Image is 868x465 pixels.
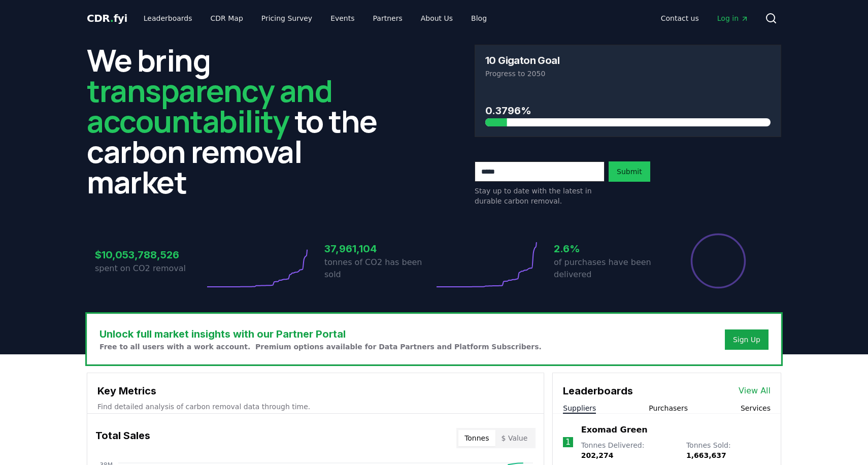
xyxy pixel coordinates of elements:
[485,69,771,79] p: Progress to 2050
[99,342,542,352] p: Free to all users with a work account. Premium options available for Data Partners and Platform S...
[87,45,393,197] h2: We bring to the carbon removal market
[495,430,534,446] button: $ Value
[565,436,571,448] p: 1
[97,383,533,398] h3: Key Metrics
[458,430,495,446] button: Tonnes
[653,9,757,27] nav: Main
[554,256,663,281] p: of purchases have been delivered
[653,9,707,27] a: Contact us
[203,9,251,27] a: CDR Map
[136,9,495,27] nav: Main
[733,335,760,345] a: Sign Up
[581,424,648,436] a: Exomad Green
[485,103,771,118] h3: 0.3796%
[324,241,434,256] h3: 37,961,104
[609,161,650,182] button: Submit
[725,329,769,350] button: Sign Up
[87,11,127,25] a: CDR.fyi
[365,9,411,27] a: Partners
[95,262,205,275] p: spent on CO2 removal
[87,70,332,142] span: transparency and accountability
[322,9,362,27] a: Events
[690,233,747,289] div: Percentage of sales delivered
[110,12,114,24] span: .
[97,402,533,412] p: Find detailed analysis of carbon removal data through time.
[253,9,320,27] a: Pricing Survey
[99,326,542,342] h3: Unlock full market insights with our Partner Portal
[686,440,771,460] p: Tonnes Sold :
[485,55,559,65] h3: 10 Gigaton Goal
[739,385,771,397] a: View All
[563,383,633,398] h3: Leaderboards
[649,403,688,413] button: Purchasers
[136,9,201,27] a: Leaderboards
[554,241,663,256] h3: 2.6%
[717,13,749,23] span: Log in
[324,256,434,281] p: tonnes of CO2 has been sold
[95,247,205,262] h3: $10,053,788,526
[95,428,150,448] h3: Total Sales
[563,403,596,413] button: Suppliers
[741,403,771,413] button: Services
[581,440,676,460] p: Tonnes Delivered :
[709,9,757,27] a: Log in
[463,9,495,27] a: Blog
[413,9,461,27] a: About Us
[686,451,726,459] span: 1,663,637
[87,12,127,24] span: CDR fyi
[475,186,605,206] p: Stay up to date with the latest in durable carbon removal.
[581,451,614,459] span: 202,274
